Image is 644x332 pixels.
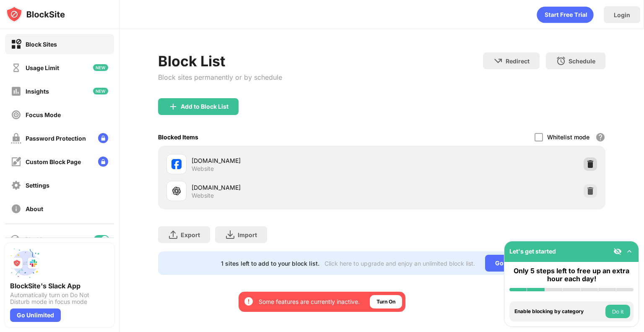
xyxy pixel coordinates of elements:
div: Import [238,231,257,238]
div: About [26,205,43,212]
button: Do it [605,305,630,318]
div: BlockSite's Slack App [10,282,109,290]
img: favicons [171,186,182,196]
div: Add to Block List [181,103,229,110]
div: Only 5 steps left to free up an extra hour each day! [509,267,634,283]
div: 1 sites left to add to your block list. [221,260,319,267]
div: Blocked Items [158,133,198,141]
img: lock-menu.svg [98,133,108,143]
img: new-icon.svg [93,64,108,71]
div: Login [614,11,630,18]
img: blocking-icon.svg [10,234,20,244]
div: Settings [26,182,49,189]
div: Enable blocking by category [514,308,603,314]
img: error-circle-white.svg [244,296,254,306]
div: Website [192,165,214,173]
div: Turn On [377,298,395,306]
div: Focus Mode [26,111,61,118]
div: Go Unlimited [10,308,61,322]
div: Block Sites [26,41,57,48]
div: Whitelist mode [547,133,589,141]
img: block-on.svg [11,39,21,50]
div: Automatically turn on Do Not Disturb mode in focus mode [10,292,109,305]
div: Some features are currently inactive. [259,298,360,306]
div: Insights [26,88,49,95]
div: Custom Block Page [26,158,81,165]
img: customize-block-page-off.svg [11,157,21,167]
img: logo-blocksite.svg [6,6,65,23]
img: about-off.svg [11,204,21,214]
div: Block List [158,52,282,70]
div: [DOMAIN_NAME] [192,156,382,165]
img: new-icon.svg [93,88,108,94]
img: eye-not-visible.svg [613,247,622,256]
div: Usage Limit [26,64,59,71]
img: push-slack.svg [10,248,40,278]
img: focus-off.svg [11,110,21,120]
img: insights-off.svg [11,86,21,97]
div: Block sites permanently or by schedule [158,73,282,81]
img: time-usage-off.svg [11,63,21,73]
div: Export [181,231,200,238]
img: omni-setup-toggle.svg [625,247,634,256]
div: Click here to upgrade and enjoy an unlimited block list. [325,260,475,267]
img: settings-off.svg [11,180,21,191]
div: Blocking [25,236,49,243]
div: Redirect [506,58,530,65]
div: animation [537,6,594,23]
div: [DOMAIN_NAME] [192,183,382,192]
div: Password Protection [26,135,86,142]
img: password-protection-off.svg [11,133,21,144]
div: Let's get started [509,248,556,255]
img: favicons [171,159,182,169]
img: lock-menu.svg [98,157,108,167]
div: Go Unlimited [485,255,543,272]
div: Website [192,192,214,199]
div: Schedule [569,58,595,65]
